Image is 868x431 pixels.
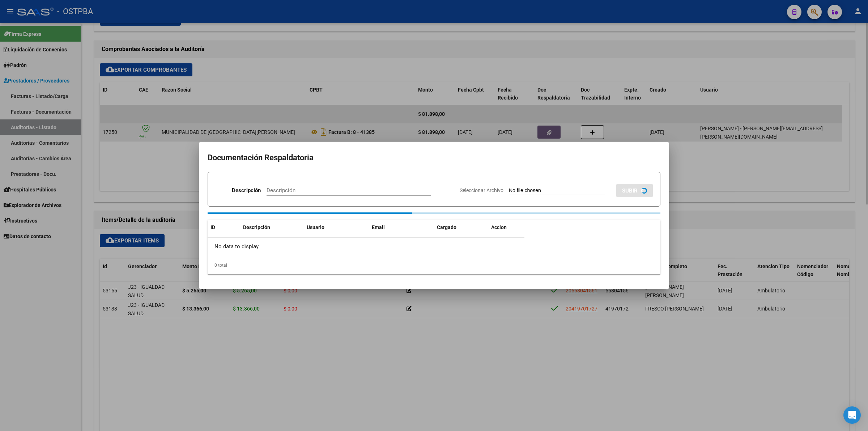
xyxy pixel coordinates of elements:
datatable-header-cell: ID [208,220,240,235]
button: SUBIR [616,184,653,197]
span: SUBIR [622,187,638,194]
h2: Documentación Respaldatoria [208,151,660,165]
div: No data to display [208,238,524,256]
span: ID [210,224,215,230]
datatable-header-cell: Usuario [304,220,369,235]
span: Seleccionar Archivo [460,187,503,193]
span: Accion [491,224,507,230]
datatable-header-cell: Email [369,220,434,235]
span: Usuario [307,224,324,230]
span: Cargado [437,224,456,230]
p: Descripción [232,186,261,195]
datatable-header-cell: Cargado [434,220,488,235]
div: 0 total [208,256,660,274]
datatable-header-cell: Descripción [240,220,304,235]
div: Open Intercom Messenger [843,406,861,424]
span: Email [372,224,385,230]
span: Descripción [243,224,270,230]
datatable-header-cell: Accion [488,220,524,235]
